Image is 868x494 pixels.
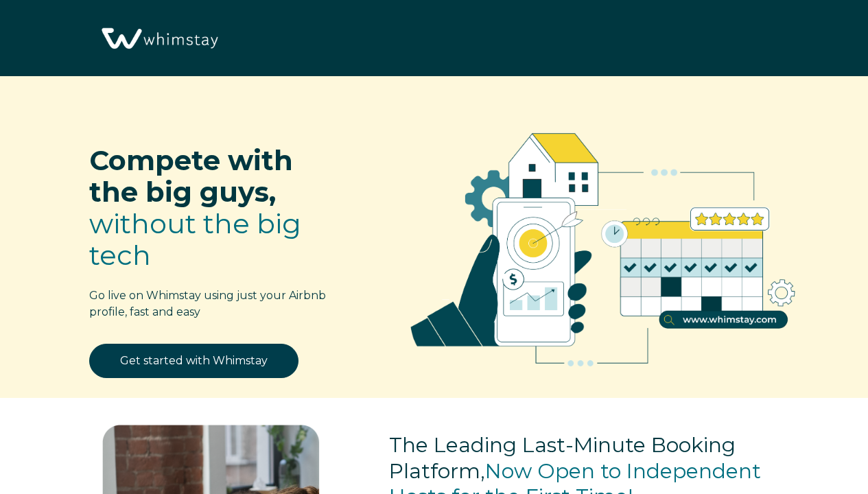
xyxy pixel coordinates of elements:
[89,289,326,318] span: Go live on Whimstay using just your Airbnb profile, fast and easy
[389,432,736,484] span: The Leading Last-Minute Booking Platform,
[89,143,293,209] span: Compete with the big guys,
[89,344,298,378] a: Get started with Whimstay
[96,7,222,71] img: Whimstay Logo-02 1
[89,207,301,272] span: without the big tech
[379,97,827,390] img: RBO Ilustrations-02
